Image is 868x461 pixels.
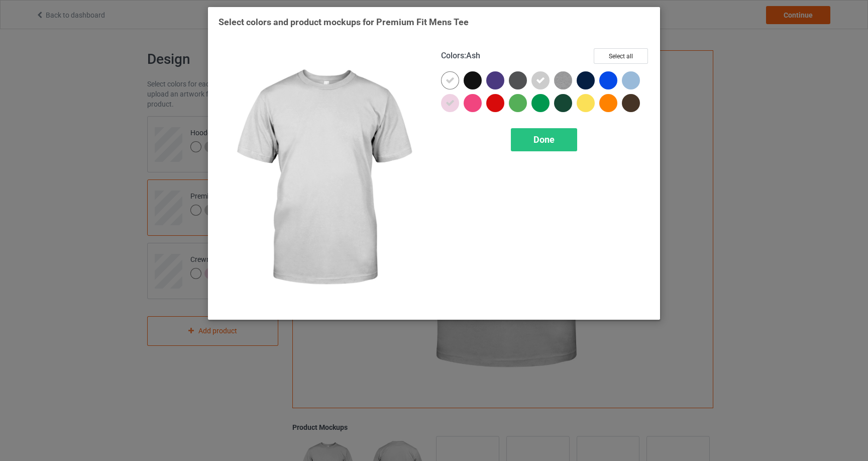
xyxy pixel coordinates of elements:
[466,51,480,60] span: Ash
[219,48,427,309] img: regular.jpg
[219,17,469,27] span: Select colors and product mockups for Premium Fit Mens Tee
[441,51,464,60] span: Colors
[594,48,648,64] button: Select all
[554,71,572,89] img: heather_texture.png
[533,134,555,145] span: Done
[441,51,480,61] h4: :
